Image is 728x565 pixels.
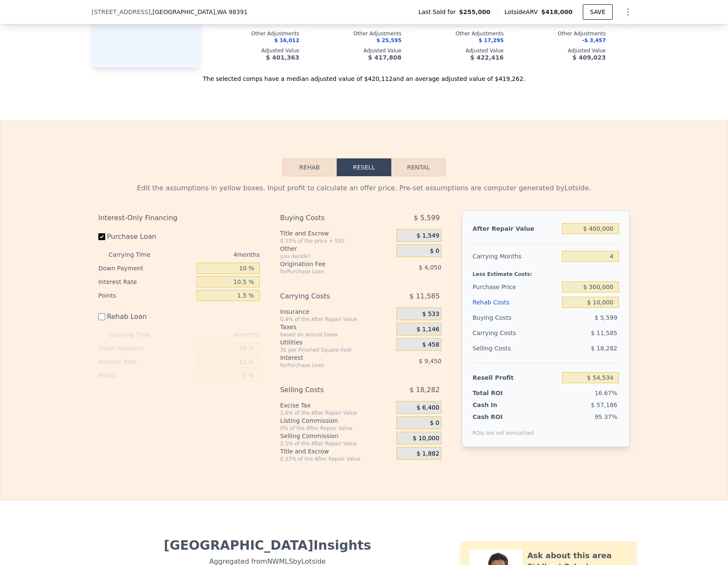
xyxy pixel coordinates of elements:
[280,353,375,362] div: Interest
[473,341,559,356] div: Selling Costs
[619,30,708,37] div: Other Adjustments
[473,249,559,264] div: Carrying Months
[280,268,375,275] div: for Purchase Loan
[473,370,559,385] div: Resell Profit
[473,401,526,409] div: Cash In
[282,158,337,176] button: Rehab
[280,347,393,353] div: 3¢ per Finished Square Foot
[414,210,440,226] span: $ 5,599
[211,30,299,37] div: Other Adjustments
[473,421,534,436] div: ROIs are not annualized
[280,316,393,323] div: 0.4% of the After Repair Value
[98,538,437,553] div: [GEOGRAPHIC_DATA] Insights
[167,248,260,261] div: 4 months
[98,369,193,382] div: Points
[470,54,504,61] span: $ 422,416
[98,355,193,369] div: Interest Rate
[619,3,636,20] button: Show Options
[473,389,526,397] div: Total ROI
[92,8,151,16] span: [STREET_ADDRESS]
[280,238,393,244] div: 0.33% of the price + 550
[416,326,439,333] span: $ 1,146
[416,232,439,240] span: $ 1,549
[266,54,299,61] span: $ 401,363
[109,248,164,261] div: Carrying Time
[280,307,393,316] div: Insurance
[274,37,299,43] span: $ 16,012
[517,30,606,37] div: Other Adjustments
[422,341,439,349] span: $ 458
[280,244,393,253] div: Other
[280,416,393,425] div: Listing Commission
[280,447,393,456] div: Title and Escrow
[98,275,193,289] div: Interest Rate
[280,432,393,440] div: Selling Commission
[430,419,439,427] span: $ 0
[98,261,193,275] div: Down Payment
[92,68,636,83] div: The selected comps have a median adjusted value of $420,112 and an average adjusted value of $419...
[504,8,541,16] span: Lotside ARV
[473,295,559,310] div: Rehab Costs
[98,183,630,193] div: Edit the assumptions in yellow boxes. Input profit to calculate an offer price. Pre-set assumptio...
[98,289,193,302] div: Points
[595,314,617,321] span: $ 5,599
[337,158,391,176] button: Resell
[280,229,393,238] div: Title and Escrow
[430,247,439,255] span: $ 0
[280,382,375,398] div: Selling Costs
[98,233,105,240] input: Purchase Loan
[98,313,105,320] input: Rehab Loan
[280,410,393,416] div: 1.6% of the After Repair Value
[591,345,617,352] span: $ 18,282
[280,331,393,338] div: based on annual taxes
[98,341,193,355] div: Down Payment
[280,210,375,226] div: Buying Costs
[280,323,393,331] div: Taxes
[415,47,504,54] div: Adjusted Value
[98,210,260,226] div: Interest-Only Financing
[109,328,164,341] div: Carrying Time
[280,289,375,304] div: Carrying Costs
[479,37,504,43] span: $ 17,295
[280,260,375,268] div: Origination Fee
[422,310,439,318] span: $ 533
[473,264,619,279] div: Less Estimate Costs:
[313,47,401,54] div: Adjusted Value
[591,402,617,408] span: $ 57,186
[410,382,440,398] span: $ 18,282
[376,37,401,43] span: $ 25,595
[541,9,573,15] span: $418,000
[280,440,393,447] div: 2.5% of the After Repair Value
[595,413,617,420] span: 95.37%
[591,330,617,336] span: $ 11,585
[416,450,439,458] span: $ 1,882
[473,221,559,236] div: After Repair Value
[280,456,393,462] div: 0.33% of the After Repair Value
[573,54,606,61] span: $ 409,023
[418,8,459,16] span: Last Sold for
[280,401,393,410] div: Excise Tax
[98,309,193,324] label: Rehab Loan
[527,550,612,562] div: Ask about this area
[595,390,617,396] span: 16.67%
[151,8,248,16] span: , [GEOGRAPHIC_DATA]
[415,30,504,37] div: Other Adjustments
[459,8,490,16] span: $255,000
[473,279,559,295] div: Purchase Price
[619,47,708,54] div: Adjusted Value
[418,264,441,271] span: $ 4,050
[473,325,526,341] div: Carrying Costs
[280,362,375,369] div: for Purchase Loan
[280,338,393,347] div: Utilities
[473,310,559,325] div: Buying Costs
[410,289,440,304] span: $ 11,585
[215,9,247,15] span: , WA 98391
[391,158,446,176] button: Rental
[211,47,299,54] div: Adjusted Value
[313,30,401,37] div: Other Adjustments
[418,358,441,364] span: $ 9,450
[582,37,606,43] span: -$ 3,457
[416,404,439,412] span: $ 6,400
[98,229,193,244] label: Purchase Loan
[473,413,534,421] div: Cash ROI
